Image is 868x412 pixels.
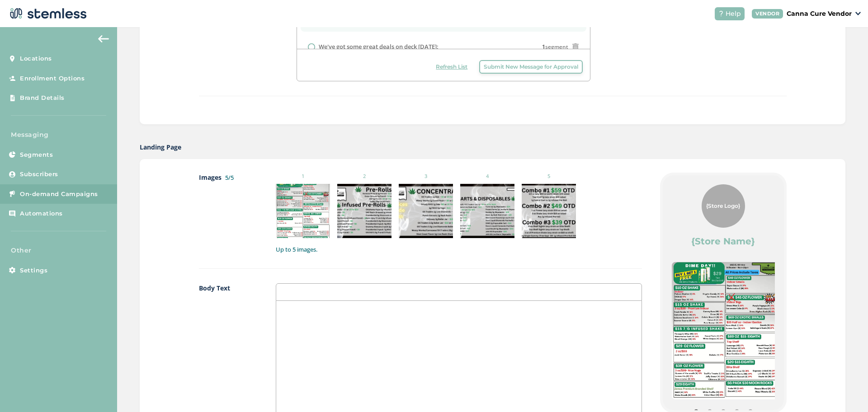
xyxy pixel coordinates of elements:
[787,9,852,19] p: Canna Cure Vendor
[672,262,778,399] img: 2Q==
[7,5,87,23] img: logo-dark-0685b13c.svg
[522,173,576,180] small: 5
[460,184,514,238] img: 9k=
[542,43,568,51] span: segment
[20,190,98,199] span: On-demand Campaigns
[460,173,514,180] small: 4
[98,35,109,42] img: icon-arrow-back-accent-c549486e.svg
[337,173,392,180] small: 2
[20,209,63,218] span: Automations
[431,60,472,74] button: Refresh List
[199,173,258,254] label: Images
[855,12,861,15] img: icon_down-arrow-small-66adaf34.svg
[276,173,330,180] small: 1
[399,173,453,180] small: 3
[337,184,392,238] img: Z
[319,42,439,51] label: We've got some great deals on deck [DATE]:
[823,369,868,412] iframe: Chat Widget
[20,54,52,63] span: Locations
[542,43,545,51] strong: 1
[276,184,330,238] img: 2Q==
[399,184,453,238] img: Z
[20,266,47,275] span: Settings
[706,202,740,210] span: {Store Logo}
[225,173,234,182] label: 5/5
[522,184,576,238] img: 9k=
[20,94,65,103] span: Brand Details
[726,9,741,19] span: Help
[20,74,85,83] span: Enrollment Options
[484,63,578,71] span: Submit New Message for Approval
[20,170,58,179] span: Subscribers
[140,142,181,152] label: Landing Page
[479,60,583,74] button: Submit New Message for Approval
[20,150,53,159] span: Segments
[718,11,724,16] img: icon-help-white-03924b79.svg
[436,63,467,71] span: Refresh List
[752,9,783,19] div: VENDOR
[276,245,642,254] label: Up to 5 images.
[691,235,755,248] label: {Store Name}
